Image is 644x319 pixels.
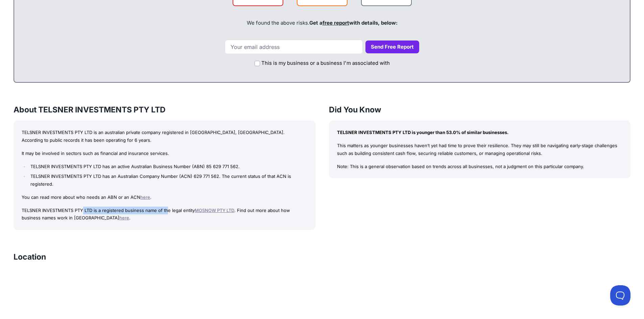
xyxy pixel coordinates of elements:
[329,104,631,115] h3: Did You Know
[337,163,623,170] p: Note: This is a general observation based on trends across all businesses, not a judgment on this...
[22,193,307,201] p: You can read more about who needs an ABN or an ACN .
[140,194,150,200] a: here
[337,129,623,136] p: TELSNER INVESTMENTS PTY LTD is younger than 53.0% of similar businesses.
[323,20,349,26] a: free report
[119,215,129,220] a: here
[29,163,307,170] li: TELSNER INVESTMENTS PTY LTD has an active Australian Business Number (ABN) 85 629 771 562.
[365,41,419,54] button: Send Free Report
[22,129,307,144] p: TELSNER INVESTMENTS PTY LTD is an australian private company registered in [GEOGRAPHIC_DATA], [GE...
[261,59,390,67] label: This is my business or a business I'm associated with
[22,150,307,157] p: It may be involved in sectors such as financial and insurance services.
[14,104,315,115] h3: About TELSNER INVESTMENTS PTY LTD
[309,20,398,26] span: Get a with details, below:
[21,11,623,34] div: We found the above risks.
[195,208,234,213] a: MOSNOW PTY LTD
[29,172,307,188] li: TELSNER INVESTMENTS PTY LTD has an Australian Company Number (ACN) 629 771 562. The current statu...
[610,285,630,305] iframe: Toggle Customer Support
[22,207,307,222] p: TELSNER INVESTMENTS PTY LTD is a registered business name of the legal entity . Find out more abo...
[337,142,623,157] p: This matters as younger businesses haven’t yet had time to prove their resilience. They may still...
[225,40,363,54] input: Your email address
[14,251,46,262] h3: Location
